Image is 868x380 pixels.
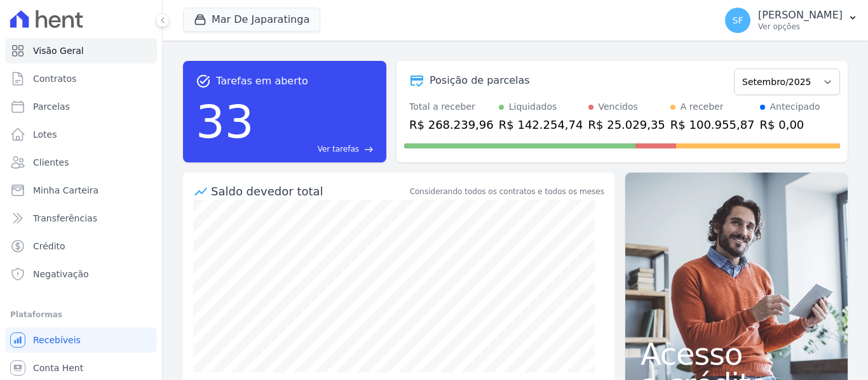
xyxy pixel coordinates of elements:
div: A receber [681,100,724,114]
a: Negativação [5,261,157,287]
span: Transferências [33,212,97,225]
span: Visão Geral [33,44,84,57]
div: R$ 268.239,96 [409,116,494,133]
span: Negativação [33,268,89,280]
div: Posição de parcelas [430,73,530,88]
span: Conta Hent [33,362,83,374]
span: Recebíveis [33,334,81,346]
div: Saldo devedor total [211,183,407,200]
a: Lotes [5,122,157,147]
button: Mar De Japaratinga [183,8,320,32]
span: Lotes [33,128,57,141]
a: Minha Carteira [5,178,157,203]
span: Clientes [33,156,69,169]
a: Recebíveis [5,327,157,353]
div: 33 [196,89,254,155]
span: Minha Carteira [33,184,98,197]
a: Clientes [5,150,157,175]
div: R$ 100.955,87 [670,116,755,133]
a: Transferências [5,206,157,231]
div: R$ 0,00 [760,116,820,133]
span: SF [733,16,743,25]
div: R$ 25.029,35 [588,116,665,133]
div: Total a receber [409,100,494,114]
div: Plataformas [10,307,152,322]
span: Acesso [641,339,832,369]
span: task_alt [196,74,211,89]
a: Visão Geral [5,38,157,63]
div: Liquidados [509,100,557,114]
a: Contratos [5,66,157,91]
span: east [364,145,374,154]
span: Contratos [33,72,76,85]
span: Tarefas em aberto [216,74,308,89]
span: Ver tarefas [318,143,359,155]
a: Ver tarefas east [259,143,374,155]
div: R$ 142.254,74 [499,116,583,133]
a: Crédito [5,233,157,259]
a: Parcelas [5,94,157,119]
div: Considerando todos os contratos e todos os meses [410,186,604,197]
span: Parcelas [33,100,70,113]
div: Vencidos [599,100,638,114]
span: Crédito [33,240,65,252]
button: SF [PERSON_NAME] Ver opções [715,3,868,38]
div: Antecipado [770,100,820,114]
p: Ver opções [758,22,843,32]
p: [PERSON_NAME] [758,9,843,22]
